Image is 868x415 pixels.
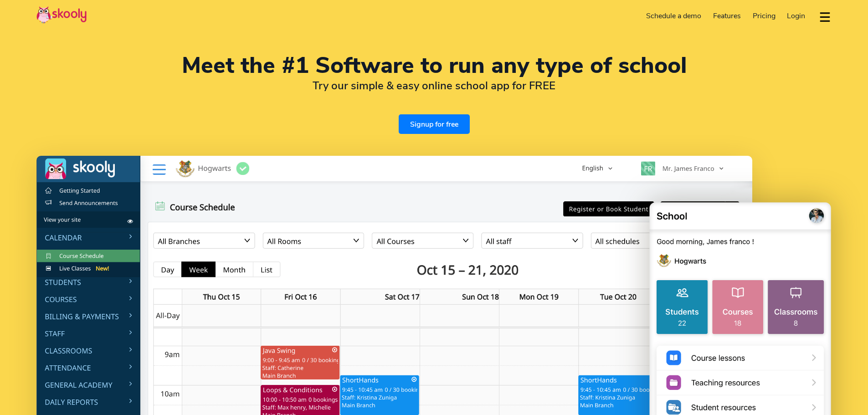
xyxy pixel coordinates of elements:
button: dropdown menu [818,6,832,27]
a: Signup for free [399,114,470,134]
img: Skooly [36,6,87,24]
h2: Try our simple & easy online school app for FREE [36,79,832,92]
h1: Meet the #1 Software to run any type of school [36,55,832,77]
a: Schedule a demo [641,9,708,23]
a: Features [707,9,747,23]
a: Pricing [747,9,781,23]
a: Login [781,9,811,23]
span: Login [787,11,805,21]
span: Pricing [753,11,776,21]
